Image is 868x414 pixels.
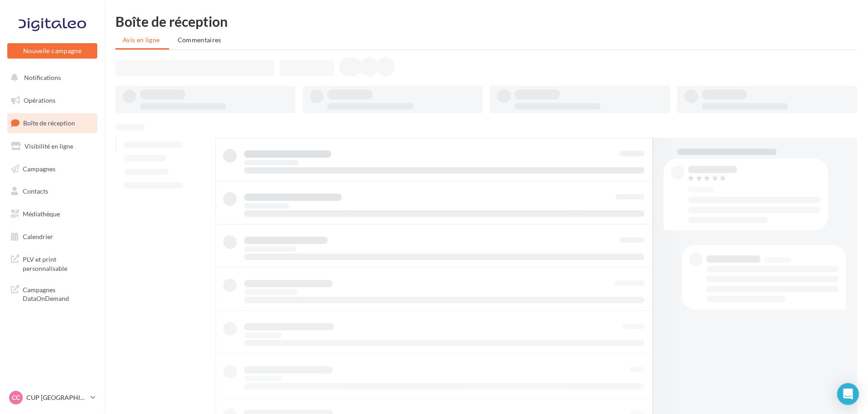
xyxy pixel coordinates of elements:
[24,74,61,81] span: Notifications
[5,205,99,224] a: Médiathèque
[23,253,94,273] span: PLV et print personnalisable
[24,96,55,104] span: Opérations
[5,280,99,307] a: Campagnes DataOnDemand
[5,91,99,110] a: Opérations
[178,36,221,44] span: Commentaires
[7,43,97,59] button: Nouvelle campagne
[5,137,99,156] a: Visibilité en ligne
[23,284,94,303] span: Campagnes DataOnDemand
[115,15,857,28] div: Boîte de réception
[23,187,48,195] span: Contacts
[7,389,97,406] a: CC CUP [GEOGRAPHIC_DATA]
[5,160,99,179] a: Campagnes
[837,383,859,405] div: Open Intercom Messenger
[23,233,53,240] span: Calendrier
[23,119,75,127] span: Boîte de réception
[23,210,60,218] span: Médiathèque
[23,165,55,172] span: Campagnes
[5,249,99,276] a: PLV et print personnalisable
[5,182,99,201] a: Contacts
[5,113,99,133] a: Boîte de réception
[25,142,73,150] span: Visibilité en ligne
[5,68,95,87] button: Notifications
[26,393,87,402] p: CUP [GEOGRAPHIC_DATA]
[12,393,20,402] span: CC
[5,227,99,246] a: Calendrier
